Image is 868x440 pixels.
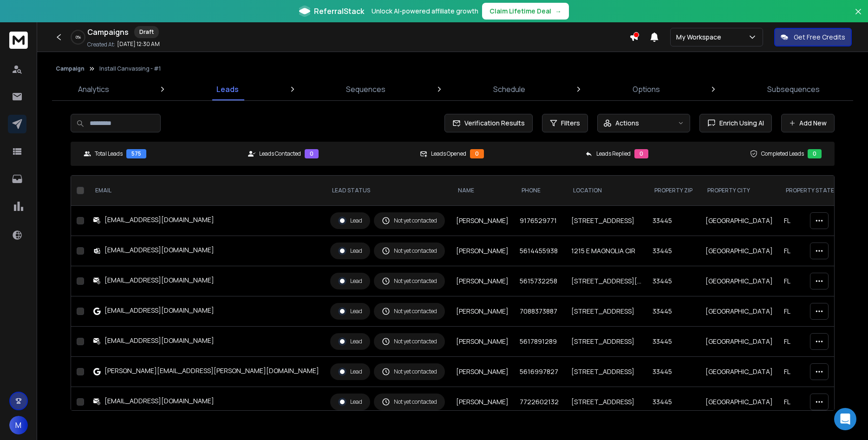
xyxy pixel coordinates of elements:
[382,277,437,285] div: Not yet contacted
[99,65,161,72] p: Install Canvassing - #1
[338,337,362,346] div: Lead
[566,327,647,357] td: [STREET_ADDRESS]
[647,266,700,296] td: 33445
[700,236,778,266] td: [GEOGRAPHIC_DATA]
[647,387,700,417] td: 33445
[104,245,214,255] div: [EMAIL_ADDRESS][DOMAIN_NAME]
[314,6,364,17] span: ReferralStack
[450,327,514,357] td: [PERSON_NAME]
[716,118,764,128] span: Enrich Using AI
[778,296,842,327] td: FL
[338,368,362,376] div: Lead
[781,114,835,132] button: Add New
[700,206,778,236] td: [GEOGRAPHIC_DATA]
[566,266,647,296] td: [STREET_ADDRESS][PERSON_NAME]
[555,7,561,16] span: →
[450,387,514,417] td: [PERSON_NAME]
[372,7,478,16] p: Unlock AI-powered affiliate growth
[647,236,700,266] td: 33445
[774,28,852,46] button: Get Free Credits
[700,387,778,417] td: [GEOGRAPHIC_DATA]
[852,6,864,28] button: Close banner
[104,366,319,375] div: [PERSON_NAME][EMAIL_ADDRESS][PERSON_NAME][DOMAIN_NAME]
[778,266,842,296] td: FL
[647,206,700,236] td: 33445
[9,416,28,434] button: M
[259,150,301,158] p: Leads Contacted
[778,206,842,236] td: FL
[514,296,566,327] td: 7088373887
[72,78,115,100] a: Analytics
[382,247,437,255] div: Not yet contacted
[88,176,325,206] th: EMAIL
[340,78,391,100] a: Sequences
[444,114,533,132] button: Verification Results
[794,33,845,42] p: Get Free Credits
[325,176,450,206] th: LEAD STATUS
[95,150,123,158] p: Total Leads
[627,78,666,100] a: Options
[211,78,244,100] a: Leads
[104,215,214,224] div: [EMAIL_ADDRESS][DOMAIN_NAME]
[566,387,647,417] td: [STREET_ADDRESS]
[104,336,214,345] div: [EMAIL_ADDRESS][DOMAIN_NAME]
[566,176,647,206] th: location
[808,149,822,158] div: 0
[700,327,778,357] td: [GEOGRAPHIC_DATA]
[834,408,856,430] div: Open Intercom Messenger
[778,387,842,417] td: FL
[514,266,566,296] td: 5615732258
[470,149,484,158] div: 0
[493,84,525,95] p: Schedule
[117,40,160,48] p: [DATE] 12:30 AM
[126,149,146,158] div: 575
[647,327,700,357] td: 33445
[382,337,437,346] div: Not yet contacted
[542,114,588,132] button: Filters
[514,206,566,236] td: 9176529771
[566,236,647,266] td: 1215 E MAGNOLIA CIR
[382,217,437,225] div: Not yet contacted
[56,65,85,72] button: Campaign
[338,217,362,225] div: Lead
[699,114,772,132] button: Enrich Using AI
[104,306,214,315] div: [EMAIL_ADDRESS][DOMAIN_NAME]
[461,118,525,128] span: Verification Results
[767,84,820,95] p: Subsequences
[566,296,647,327] td: [STREET_ADDRESS]
[514,176,566,206] th: Phone
[76,34,81,40] p: 0 %
[482,3,569,20] button: Claim Lifetime Deal→
[450,206,514,236] td: [PERSON_NAME]
[561,118,580,128] span: Filters
[431,150,466,158] p: Leads Opened
[778,357,842,387] td: FL
[596,150,631,158] p: Leads Replied
[647,357,700,387] td: 33445
[700,357,778,387] td: [GEOGRAPHIC_DATA]
[450,266,514,296] td: [PERSON_NAME]
[338,247,362,255] div: Lead
[338,307,362,315] div: Lead
[87,41,115,48] p: Created At:
[700,266,778,296] td: [GEOGRAPHIC_DATA]
[382,368,437,376] div: Not yet contacted
[104,396,214,406] div: [EMAIL_ADDRESS][DOMAIN_NAME]
[450,357,514,387] td: [PERSON_NAME]
[615,118,639,128] p: Actions
[346,84,385,95] p: Sequences
[338,277,362,285] div: Lead
[382,398,437,406] div: Not yet contacted
[134,26,159,38] div: Draft
[514,387,566,417] td: 7722602132
[450,296,514,327] td: [PERSON_NAME]
[338,398,362,406] div: Lead
[633,84,660,95] p: Options
[104,276,214,285] div: [EMAIL_ADDRESS][DOMAIN_NAME]
[488,78,531,100] a: Schedule
[514,236,566,266] td: 5614455938
[450,176,514,206] th: NAME
[700,296,778,327] td: [GEOGRAPHIC_DATA]
[514,357,566,387] td: 5616997827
